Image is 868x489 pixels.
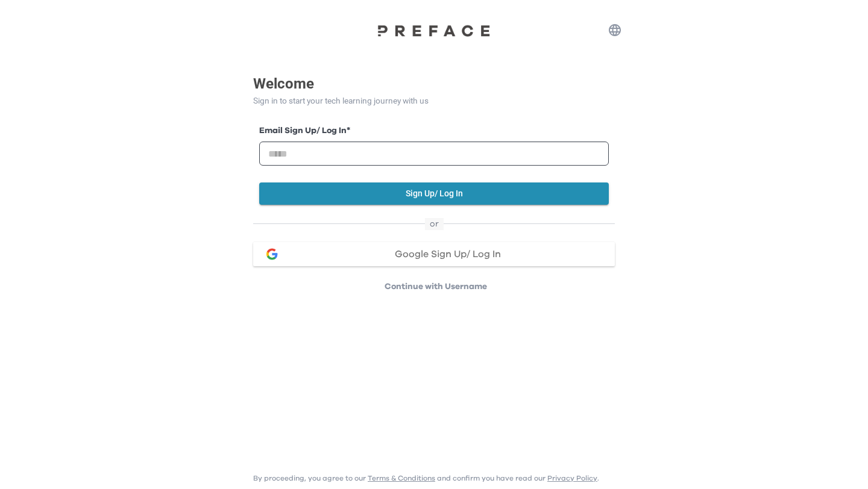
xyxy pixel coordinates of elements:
button: Sign Up/ Log In [259,182,609,205]
button: google loginGoogle Sign Up/ Log In [253,242,615,266]
a: Terms & Conditions [368,475,435,482]
span: or [425,218,444,230]
img: google login [265,247,279,261]
p: Continue with Username [257,281,615,293]
label: Email Sign Up/ Log In * [259,125,609,137]
a: Privacy Policy [547,475,597,482]
span: Google Sign Up/ Log In [395,249,501,259]
p: Welcome [253,73,615,95]
p: By proceeding, you agree to our and confirm you have read our . [253,473,599,483]
p: Sign in to start your tech learning journey with us [253,95,615,107]
img: Preface Logo [374,24,494,37]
